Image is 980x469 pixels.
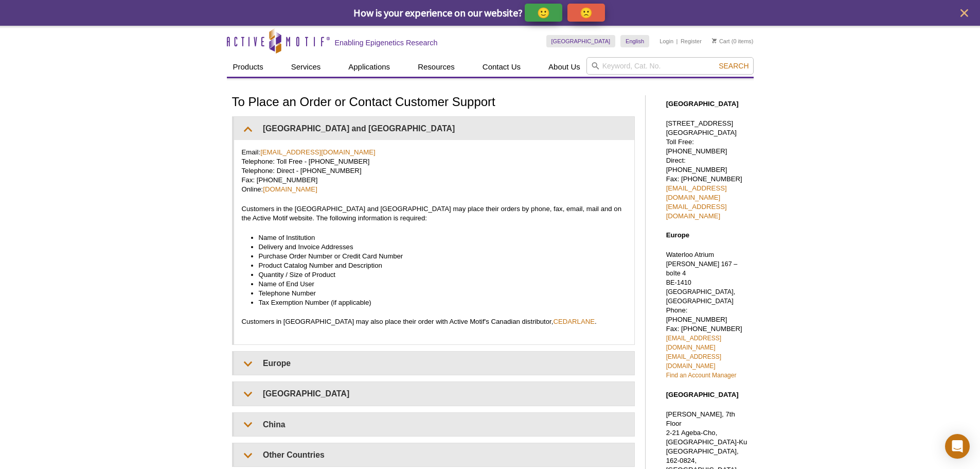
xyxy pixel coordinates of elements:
[712,38,730,45] a: Cart
[666,372,737,379] a: Find an Account Manager
[234,117,634,140] summary: [GEOGRAPHIC_DATA] and [GEOGRAPHIC_DATA]
[242,317,627,326] p: Customers in [GEOGRAPHIC_DATA] may also place their order with Active Motif's Canadian distributo...
[259,280,616,289] li: Name of End User
[676,35,678,47] li: |
[620,35,649,47] a: English
[234,382,634,405] summary: [GEOGRAPHIC_DATA]
[666,391,739,398] strong: [GEOGRAPHIC_DATA]
[958,7,971,20] button: close
[712,35,754,47] li: (0 items)
[716,61,752,71] button: Search
[234,443,634,466] summary: Other Countries
[666,260,738,305] span: [PERSON_NAME] 167 – boîte 4 BE-1410 [GEOGRAPHIC_DATA], [GEOGRAPHIC_DATA]
[546,35,616,47] a: [GEOGRAPHIC_DATA]
[259,233,616,242] li: Name of Institution
[412,57,461,77] a: Resources
[259,298,616,307] li: Tax Exemption Number (if applicable)
[666,100,739,108] strong: [GEOGRAPHIC_DATA]
[666,335,721,351] a: [EMAIL_ADDRESS][DOMAIN_NAME]
[285,57,327,77] a: Services
[259,289,616,298] li: Telephone Number
[259,261,616,270] li: Product Catalog Number and Description
[234,352,634,375] summary: Europe
[945,434,970,459] div: Open Intercom Messenger
[227,57,270,77] a: Products
[666,231,689,239] strong: Europe
[537,6,550,19] p: 🙂
[342,57,396,77] a: Applications
[476,57,527,77] a: Contact Us
[260,148,376,156] a: [EMAIL_ADDRESS][DOMAIN_NAME]
[335,38,438,47] h2: Enabling Epigenetics Research
[542,57,586,77] a: About Us
[259,242,616,252] li: Delivery and Invoice Addresses
[681,38,702,45] a: Register
[666,184,727,201] a: [EMAIL_ADDRESS][DOMAIN_NAME]
[666,119,749,221] p: [STREET_ADDRESS] [GEOGRAPHIC_DATA] Toll Free: [PHONE_NUMBER] Direct: [PHONE_NUMBER] Fax: [PHONE_N...
[666,250,749,380] p: Waterloo Atrium Phone: [PHONE_NUMBER] Fax: [PHONE_NUMBER]
[234,413,634,436] summary: China
[586,57,754,75] input: Keyword, Cat. No.
[259,252,616,261] li: Purchase Order Number or Credit Card Number
[660,38,673,45] a: Login
[666,203,727,220] a: [EMAIL_ADDRESS][DOMAIN_NAME]
[263,185,317,193] a: [DOMAIN_NAME]
[712,38,717,43] img: Your Cart
[242,204,627,223] p: Customers in the [GEOGRAPHIC_DATA] and [GEOGRAPHIC_DATA] may place their orders by phone, fax, em...
[719,62,749,70] span: Search
[232,95,635,110] h1: To Place an Order or Contact Customer Support
[553,318,595,325] a: CEDARLANE
[353,6,523,19] span: How is your experience on our website?
[666,353,721,370] a: [EMAIL_ADDRESS][DOMAIN_NAME]
[242,148,627,194] p: Email: Telephone: Toll Free - [PHONE_NUMBER] Telephone: Direct - [PHONE_NUMBER] Fax: [PHONE_NUMBE...
[259,270,616,280] li: Quantity / Size of Product
[580,6,593,19] p: 🙁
